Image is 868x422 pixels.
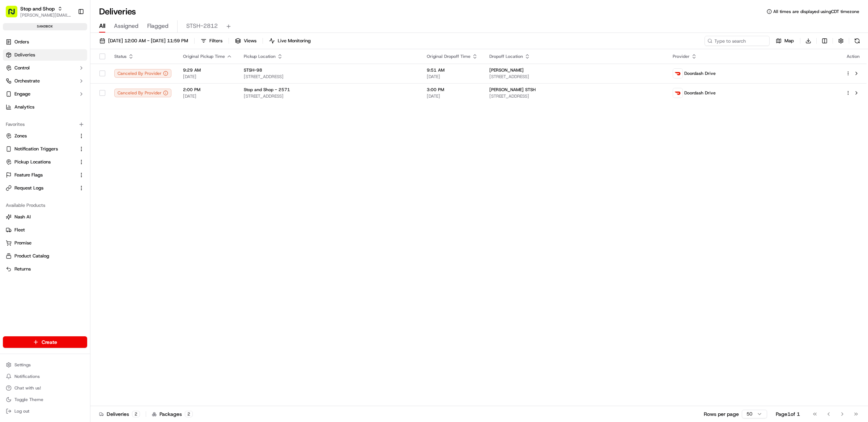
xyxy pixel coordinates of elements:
span: Control [14,65,30,71]
span: 3:00 PM [427,87,478,93]
span: Orders [14,39,29,45]
p: Rows per page [704,410,739,418]
a: Deliveries [3,49,87,61]
span: Notification Triggers [14,146,58,152]
span: Engage [14,91,30,97]
span: Toggle Theme [14,397,43,402]
div: Packages [152,410,193,418]
span: All [99,22,105,30]
span: Create [42,338,57,346]
button: Nash AI [3,211,87,223]
button: Live Monitoring [266,36,314,46]
div: Action [846,54,861,59]
button: Refresh [852,36,862,46]
img: doordash_logo_v2.png [673,69,682,78]
span: 9:51 AM [427,67,478,73]
a: Analytics [3,101,87,113]
span: 9:29 AM [183,67,232,73]
span: Doordash Drive [684,71,716,76]
span: [PERSON_NAME] [489,67,524,73]
a: Fleet [6,227,84,233]
span: Stop and Shop [20,5,55,12]
span: [STREET_ADDRESS] [489,93,661,99]
img: doordash_logo_v2.png [673,88,682,98]
button: Promise [3,237,87,249]
span: [DATE] 12:00 AM - [DATE] 11:59 PM [108,38,188,44]
a: Product Catalog [6,253,84,259]
button: Notification Triggers [3,143,87,155]
span: Returns [14,266,31,272]
div: sandbox [3,23,87,30]
button: Feature Flags [3,169,87,181]
a: Request Logs [6,185,76,191]
span: [DATE] [183,93,232,99]
span: [DATE] [427,93,478,99]
span: Product Catalog [14,253,49,259]
button: Toggle Theme [3,395,87,405]
span: [DATE] [427,74,478,80]
span: Assigned [114,22,139,30]
button: Orchestrate [3,75,87,87]
span: Stop and Shop - 2571 [244,87,290,93]
span: Orchestrate [14,78,40,84]
span: STSH-98 [244,67,262,73]
span: 2:00 PM [183,87,232,93]
button: Product Catalog [3,250,87,262]
span: Flagged [147,22,169,30]
span: Live Monitoring [278,38,311,44]
button: Engage [3,88,87,100]
span: Dropoff Location [489,54,523,59]
a: Zones [6,133,76,139]
a: Orders [3,36,87,48]
button: Zones [3,130,87,142]
span: STSH-2812 [186,22,218,30]
a: Notification Triggers [6,146,76,152]
div: 2 [185,411,193,417]
button: [DATE] 12:00 AM - [DATE] 11:59 PM [96,36,191,46]
a: Returns [6,266,84,272]
a: Pickup Locations [6,159,76,165]
span: Nash AI [14,214,31,220]
span: Notifications [14,374,40,379]
button: Map [773,36,797,46]
button: Views [232,36,260,46]
span: Fleet [14,227,25,233]
span: Zones [14,133,27,139]
span: Map [784,38,794,44]
a: Feature Flags [6,172,76,178]
span: Deliveries [14,52,35,58]
button: Pickup Locations [3,156,87,168]
h1: Deliveries [99,6,136,17]
button: Control [3,62,87,74]
div: 2 [132,411,140,417]
span: Pickup Locations [14,159,51,165]
div: Available Products [3,200,87,211]
span: Original Dropoff Time [427,54,471,59]
span: [DATE] [183,74,232,80]
span: Analytics [14,104,34,110]
button: Canceled By Provider [114,69,171,78]
span: Original Pickup Time [183,54,225,59]
span: Chat with us! [14,385,41,391]
a: Nash AI [6,214,84,220]
span: [STREET_ADDRESS] [244,74,415,80]
span: [STREET_ADDRESS] [244,93,415,99]
span: Status [114,54,127,59]
button: Create [3,336,87,348]
span: Provider [673,54,690,59]
button: Notifications [3,371,87,381]
button: [PERSON_NAME][EMAIL_ADDRESS][DOMAIN_NAME] [20,12,72,18]
span: Pickup Location [244,54,276,59]
span: Doordash Drive [684,90,716,96]
span: [PERSON_NAME] STSH [489,87,536,93]
span: Filters [209,38,222,44]
button: Filters [197,36,226,46]
button: Fleet [3,224,87,236]
button: Request Logs [3,182,87,194]
div: Page 1 of 1 [776,410,800,418]
button: Canceled By Provider [114,89,171,97]
span: Promise [14,240,31,246]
